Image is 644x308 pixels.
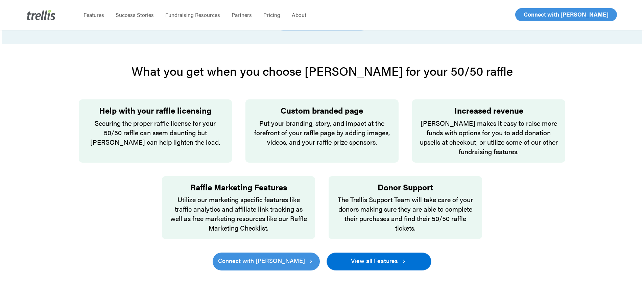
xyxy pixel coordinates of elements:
strong: Raffle Marketing Features [190,181,287,193]
p: The Trellis Support Team will take care of your donors making sure they are able to complete thei... [335,195,476,233]
span: Connect with [PERSON_NAME] [218,256,305,265]
span: Pricing [263,11,280,19]
span: Fundraising Resources [165,11,220,19]
p: Put your branding, story, and impact at the forefront of your raffle page by adding images, video... [252,118,392,147]
p: [PERSON_NAME] makes it easy to raise more funds with options for you to add donation upsells at c... [419,118,559,156]
strong: Custom branded page [281,104,363,116]
span: Success Stories [116,11,154,19]
span: Partners [232,11,252,19]
a: Connect with [PERSON_NAME] [515,8,617,21]
a: Pricing [258,11,286,18]
h2: What you get when you choose [PERSON_NAME] for your 50/50 raffle [79,64,566,78]
a: Features [78,11,110,18]
img: Trellis [27,9,55,20]
span: Features [84,11,104,19]
span: About [292,11,306,19]
span: View all Features [351,256,398,265]
strong: Increased revenue [454,104,523,116]
p: Securing the proper raffle license for your 50/50 raffle can seem daunting but [PERSON_NAME] can ... [85,118,225,147]
a: Fundraising Resources [160,11,226,18]
a: Connect with [PERSON_NAME] [213,253,320,270]
p: Utilize our marketing specific features like traffic analytics and affiliate link tracking as wel... [168,195,309,233]
a: Partners [226,11,258,18]
a: About [286,11,312,18]
strong: Help with your raffle licensing [99,104,211,116]
a: Success Stories [110,11,160,18]
strong: Donor Support [378,181,433,193]
a: View all Features [327,253,431,270]
span: Connect with [PERSON_NAME] [524,10,609,18]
